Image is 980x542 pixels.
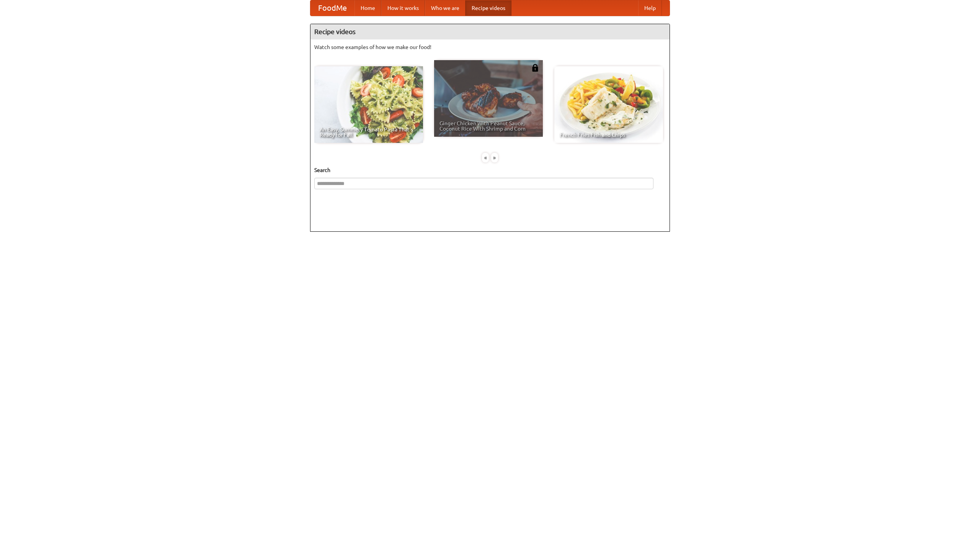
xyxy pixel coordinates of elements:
[310,0,354,16] a: FoodMe
[560,132,658,138] span: French Fries Fish and Chips
[314,43,666,51] p: Watch some examples of how we make our food!
[314,66,423,143] a: An Easy, Summery Tomato Pasta That's Ready for Fall
[465,0,511,16] a: Recipe videos
[320,127,418,138] span: An Easy, Summery Tomato Pasta That's Ready for Fall
[381,0,425,16] a: How it works
[531,64,539,72] img: 483408.png
[310,24,670,39] h4: Recipe videos
[425,0,465,16] a: Who we are
[554,66,663,143] a: French Fries Fish and Chips
[354,0,381,16] a: Home
[491,153,498,162] div: »
[638,0,662,16] a: Help
[314,166,666,174] h5: Search
[482,153,489,162] div: «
